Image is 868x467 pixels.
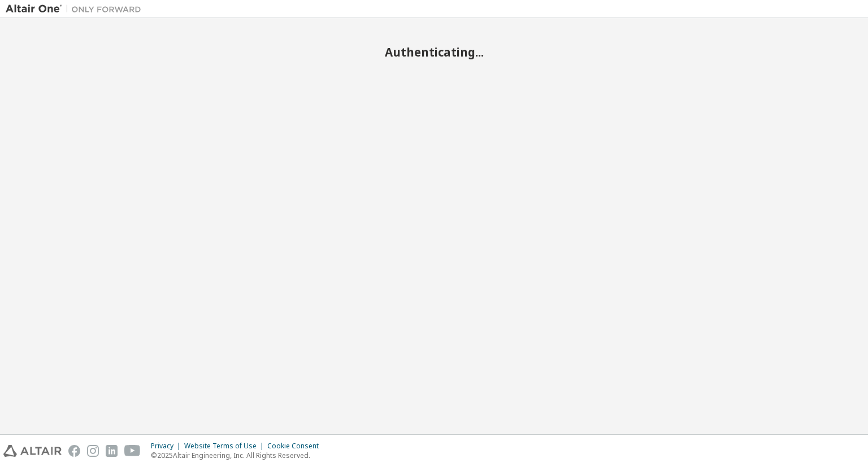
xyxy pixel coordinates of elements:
[6,45,862,59] h2: Authenticating...
[184,442,267,451] div: Website Terms of Use
[87,445,99,457] img: instagram.svg
[6,3,147,15] img: Altair One
[3,445,62,457] img: altair_logo.svg
[151,451,325,460] p: © 2025 Altair Engineering, Inc. All Rights Reserved.
[68,445,80,457] img: facebook.svg
[151,442,184,451] div: Privacy
[267,442,325,451] div: Cookie Consent
[124,445,141,457] img: youtube.svg
[106,445,118,457] img: linkedin.svg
